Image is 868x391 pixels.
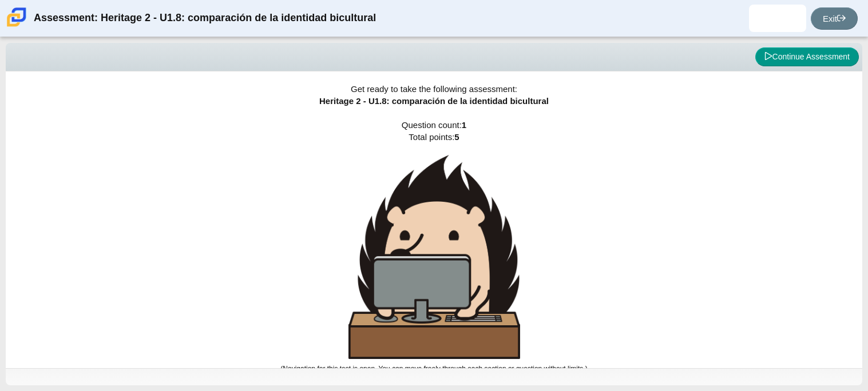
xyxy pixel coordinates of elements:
[462,120,466,130] b: 1
[351,84,517,94] span: Get ready to take the following assessment:
[811,7,858,30] a: Exit
[34,5,376,32] div: Assessment: Heritage 2 - U1.8: comparación de la identidad bicultural
[319,96,549,106] span: Heritage 2 - U1.8: comparación de la identidad bicultural
[5,5,29,29] img: Carmen School of Science & Technology
[454,132,459,142] b: 5
[280,365,587,373] small: (Navigation for this test is open. You can move freely through each section or question without l...
[280,120,587,373] span: Question count: Total points:
[755,47,859,67] button: Continue Assessment
[768,9,787,27] img: andrea.castelanher.RNYSN7
[348,155,520,359] img: hedgehog-behind-computer-large.png
[5,21,29,31] a: Carmen School of Science & Technology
